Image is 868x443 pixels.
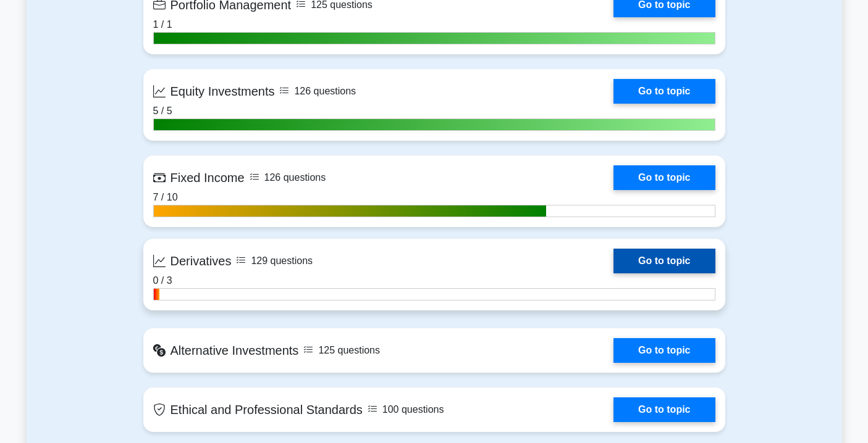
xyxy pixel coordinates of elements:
a: Go to topic [613,249,715,273]
a: Go to topic [613,397,715,422]
a: Go to topic [613,165,715,190]
a: Go to topic [613,79,715,104]
a: Go to topic [613,338,715,363]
